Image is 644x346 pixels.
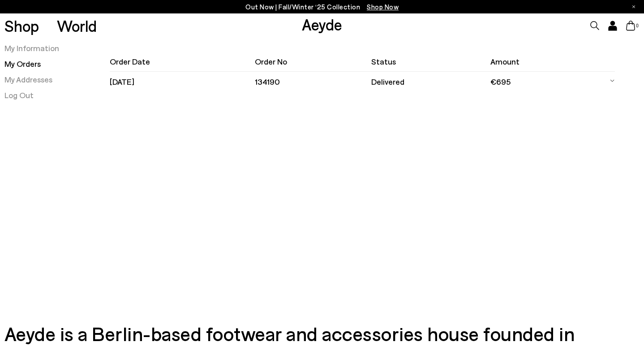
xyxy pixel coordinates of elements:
[245,1,399,13] p: Out Now | Fall/Winter ‘25 Collection
[367,3,399,11] span: Navigate to /collections/new-in
[110,72,255,92] td: [DATE]
[57,18,97,34] a: World
[255,72,371,92] td: 134190
[490,72,595,92] td: €695
[302,15,342,34] a: Aeyde
[626,21,635,30] a: 0
[255,52,371,72] th: Order No
[4,43,59,53] a: My Information
[371,52,491,72] th: Status
[4,59,41,69] a: My Orders
[635,23,640,28] span: 0
[110,52,255,72] th: Order Date
[490,52,595,72] th: Amount
[4,74,52,84] a: My Addresses
[371,72,491,92] td: delivered
[4,18,39,34] a: Shop
[4,90,34,100] a: Log Out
